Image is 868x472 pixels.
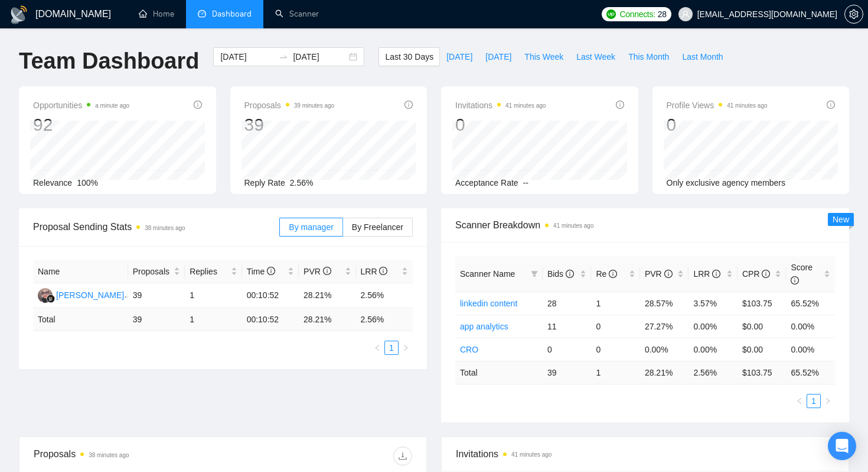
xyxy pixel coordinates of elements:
[89,452,129,458] time: 38 minutes ago
[185,283,242,308] td: 1
[688,315,738,338] td: 0.00%
[247,267,275,276] span: Time
[385,50,433,63] span: Last 30 Days
[361,267,388,276] span: LRR
[352,222,403,232] span: By Freelancer
[845,9,863,19] span: setting
[393,447,412,465] button: download
[455,218,835,232] span: Scanner Breakdown
[543,315,592,338] td: 11
[455,98,546,112] span: Invitations
[681,10,690,18] span: user
[379,267,387,275] span: info-circle
[279,52,288,62] span: swap-right
[821,394,835,408] li: Next Page
[576,50,615,63] span: Last Week
[374,344,381,351] span: left
[394,451,412,461] span: download
[455,361,543,384] td: Total
[658,8,667,21] span: 28
[640,361,689,384] td: 28.21 %
[609,270,617,278] span: info-circle
[460,345,478,354] a: CRO
[440,47,479,66] button: [DATE]
[727,102,767,109] time: 41 minutes ago
[844,5,863,24] button: setting
[220,50,274,63] input: Start date
[128,283,185,308] td: 39
[628,50,669,63] span: This Month
[712,270,720,278] span: info-circle
[511,451,552,458] time: 41 minutes ago
[786,361,835,384] td: 65.52 %
[640,338,689,361] td: 0.00%
[212,9,252,19] span: Dashboard
[267,267,275,275] span: info-circle
[456,447,834,461] span: Invitations
[606,9,616,19] img: upwork-logo.png
[570,47,622,66] button: Last Week
[524,50,563,63] span: This Week
[645,269,673,279] span: PVR
[824,397,831,405] span: right
[828,432,856,460] div: Open Intercom Messenger
[807,395,820,408] a: 1
[190,265,228,278] span: Replies
[523,178,528,187] span: --
[676,47,729,66] button: Last Month
[616,101,624,109] span: info-circle
[479,47,518,66] button: [DATE]
[323,267,331,275] span: info-circle
[38,290,124,299] a: MM[PERSON_NAME]
[688,338,738,361] td: 0.00%
[242,308,299,331] td: 00:10:52
[198,9,206,18] span: dashboard
[33,308,128,331] td: Total
[370,341,384,355] li: Previous Page
[591,315,640,338] td: 0
[370,341,384,355] button: left
[185,308,242,331] td: 1
[446,50,472,63] span: [DATE]
[402,344,409,351] span: right
[460,322,508,331] a: app analytics
[244,98,335,112] span: Proposals
[688,292,738,315] td: 3.57%
[640,315,689,338] td: 27.27%
[596,269,617,279] span: Re
[128,308,185,331] td: 39
[385,341,398,354] a: 1
[294,102,334,109] time: 39 minutes ago
[460,269,515,279] span: Scanner Name
[455,114,546,136] div: 0
[807,394,821,408] li: 1
[378,47,440,66] button: Last 30 Days
[667,98,768,112] span: Profile Views
[664,270,673,278] span: info-circle
[531,270,538,277] span: filter
[547,269,574,279] span: Bids
[356,283,413,308] td: 2.56%
[505,102,546,109] time: 41 minutes ago
[404,101,413,109] span: info-circle
[796,397,803,405] span: left
[619,8,655,21] span: Connects:
[47,295,55,303] img: gigradar-bm.png
[693,269,720,279] span: LRR
[455,178,518,187] span: Acceptance Rate
[185,260,242,283] th: Replies
[9,5,28,24] img: logo
[833,215,849,224] span: New
[293,50,347,63] input: End date
[827,101,835,109] span: info-circle
[543,292,592,315] td: 28
[290,178,314,187] span: 2.56%
[399,341,413,355] button: right
[384,341,399,355] li: 1
[19,47,199,75] h1: Team Dashboard
[299,283,355,308] td: 28.21%
[566,270,574,278] span: info-circle
[399,341,413,355] li: Next Page
[485,50,511,63] span: [DATE]
[591,338,640,361] td: 0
